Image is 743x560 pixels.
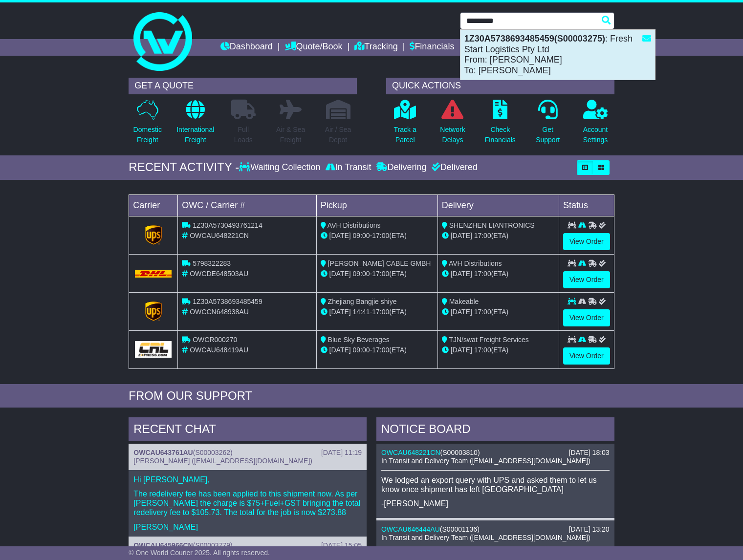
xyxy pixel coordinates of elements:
[193,298,262,305] span: 1Z30A5738693485459
[536,125,560,145] p: Get Support
[451,232,472,239] span: [DATE]
[440,125,465,145] p: Network Delays
[321,307,434,317] div: - (ETA)
[449,221,535,229] span: SHENZHEN LIANTRONICS
[372,270,389,278] span: 17:00
[129,78,357,94] div: GET A QUOTE
[190,346,248,354] span: OWCAU648419AU
[393,99,417,151] a: Track aParcel
[372,308,389,316] span: 17:00
[394,125,416,145] p: Track a Parcel
[563,309,610,326] a: View Order
[442,307,555,317] div: (ETA)
[381,457,590,465] span: In Transit and Delivery Team ([EMAIL_ADDRESS][DOMAIN_NAME])
[410,39,454,56] a: Financials
[321,345,434,355] div: - (ETA)
[353,232,370,239] span: 09:00
[569,525,610,534] div: [DATE] 13:20
[133,449,362,457] div: ( )
[474,232,491,239] span: 17:00
[176,99,215,151] a: InternationalFreight
[559,194,614,216] td: Status
[328,259,431,267] span: [PERSON_NAME] CABLE GMBH
[193,336,237,344] span: OWCR000270
[133,489,362,517] p: The redelivery fee has been applied to this shipment now. As per [PERSON_NAME] the charge is $75+...
[129,389,614,403] div: FROM OUR SUPPORT
[133,541,362,550] div: ( )
[133,125,162,145] p: Domestic Freight
[353,270,370,278] span: 09:00
[135,270,172,278] img: DHL.png
[381,525,610,534] div: ( )
[442,269,555,279] div: (ETA)
[449,298,479,305] span: Makeable
[354,39,397,56] a: Tracking
[178,194,316,216] td: OWC / Carrier #
[329,232,351,239] span: [DATE]
[451,308,472,316] span: [DATE]
[442,449,478,456] span: S00003810
[135,341,172,358] img: GetCarrierServiceLogo
[329,346,351,354] span: [DATE]
[563,347,610,365] a: View Order
[442,231,555,241] div: (ETA)
[321,449,362,457] div: [DATE] 11:19
[321,541,362,550] div: [DATE] 15:05
[563,233,610,250] a: View Order
[484,99,516,151] a: CheckFinancials
[325,125,351,145] p: Air / Sea Depot
[323,162,374,173] div: In Transit
[386,78,614,94] div: QUICK ACTIONS
[329,270,351,278] span: [DATE]
[328,221,381,229] span: AVH Distributions
[474,346,491,354] span: 17:00
[133,457,312,465] span: [PERSON_NAME] ([EMAIL_ADDRESS][DOMAIN_NAME])
[145,302,162,321] img: GetCarrierServiceLogo
[329,308,351,316] span: [DATE]
[381,475,610,494] p: We lodged an export query with UPS and asked them to let us know once shipment has left [GEOGRAPH...
[372,232,389,239] span: 17:00
[583,99,609,151] a: AccountSettings
[437,194,559,216] td: Delivery
[129,160,239,174] div: RECENT ACTIVITY -
[474,308,491,316] span: 17:00
[583,125,608,145] p: Account Settings
[316,194,437,216] td: Pickup
[464,34,605,43] strong: 1Z30A5738693485459(S00003275)
[442,525,477,533] span: S00001136
[381,449,440,456] a: OWCAU648221CN
[381,449,610,457] div: ( )
[535,99,560,151] a: GetSupport
[442,345,555,355] div: (ETA)
[195,541,230,549] span: S00003779
[449,336,528,344] span: TJN/swat Freight Services
[569,449,610,457] div: [DATE] 18:03
[321,269,434,279] div: - (ETA)
[133,541,193,549] a: OWCAU645966CN
[376,417,614,444] div: NOTICE BOARD
[193,221,262,229] span: 1Z30A5730493761214
[133,99,162,151] a: DomesticFreight
[474,270,491,278] span: 17:00
[133,449,193,456] a: OWCAU643761AU
[176,125,214,145] p: International Freight
[190,270,248,278] span: OWCDE648503AU
[193,259,231,267] span: 5798322283
[563,271,610,288] a: View Order
[429,162,478,173] div: Delivered
[328,336,390,344] span: Blue Sky Beverages
[374,162,429,173] div: Delivering
[321,231,434,241] div: - (ETA)
[145,225,162,245] img: GetCarrierServiceLogo
[381,499,610,508] p: -[PERSON_NAME]
[190,232,249,239] span: OWCAU648221CN
[220,39,273,56] a: Dashboard
[129,549,270,557] span: © One World Courier 2025. All rights reserved.
[372,346,389,354] span: 17:00
[460,30,655,80] div: : Fresh Start Logistics Pty Ltd From: [PERSON_NAME] To: [PERSON_NAME]
[276,125,305,145] p: Air & Sea Freight
[133,475,362,484] p: Hi [PERSON_NAME],
[485,125,516,145] p: Check Financials
[190,308,249,316] span: OWCCN648938AU
[239,162,323,173] div: Waiting Collection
